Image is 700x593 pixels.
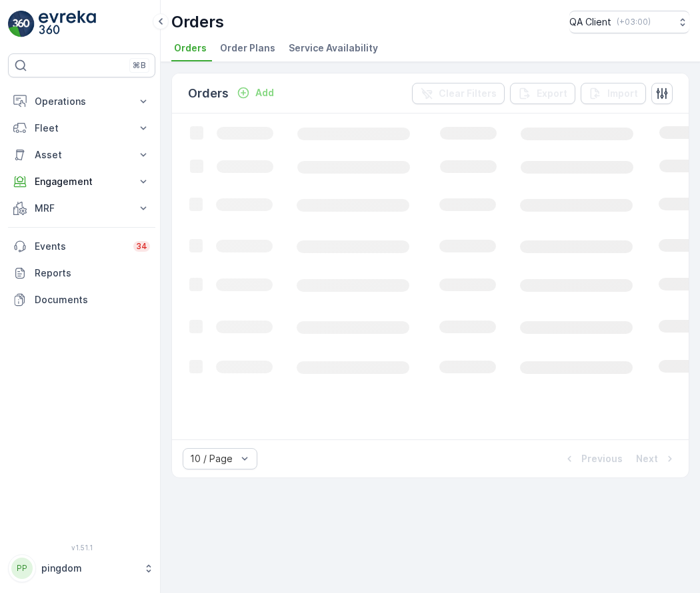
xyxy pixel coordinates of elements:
[8,11,35,37] img: logo
[617,17,651,27] p: ( +03:00 )
[35,175,129,188] p: Engagement
[35,148,129,162] p: Asset
[569,15,611,29] p: QA Client
[289,41,378,55] span: Service Availability
[8,142,155,168] button: Asset
[412,83,505,104] button: Clear Filters
[8,544,155,552] span: v 1.51.1
[635,451,678,467] button: Next
[8,88,155,115] button: Operations
[11,558,33,579] div: PP
[561,451,624,467] button: Previous
[8,115,155,142] button: Fleet
[136,241,147,252] p: 34
[35,266,150,280] p: Reports
[171,11,224,33] p: Orders
[39,11,96,37] img: logo_light-DOdMpM7g.png
[220,41,275,55] span: Order Plans
[35,122,129,135] p: Fleet
[636,452,658,465] p: Next
[581,452,623,465] p: Previous
[35,202,129,215] p: MRF
[41,562,137,575] p: pingdom
[537,87,567,100] p: Export
[8,554,155,582] button: PPpingdom
[439,87,497,100] p: Clear Filters
[510,83,575,104] button: Export
[35,95,129,108] p: Operations
[35,240,125,253] p: Events
[255,86,274,100] p: Add
[8,286,155,313] a: Documents
[8,195,155,222] button: MRF
[569,11,689,33] button: QA Client(+03:00)
[133,60,146,71] p: ⌘B
[8,168,155,195] button: Engagement
[35,293,150,307] p: Documents
[174,41,207,55] span: Orders
[231,85,279,101] button: Add
[607,87,638,100] p: Import
[8,233,155,260] a: Events34
[581,83,646,104] button: Import
[188,84,229,103] p: Orders
[8,260,155,286] a: Reports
